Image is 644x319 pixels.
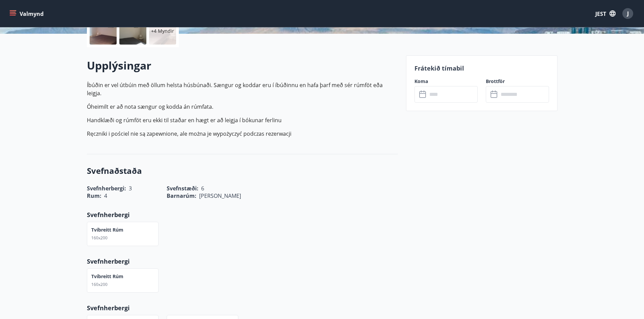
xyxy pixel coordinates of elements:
font: Íbúðin er vel útbúin með öllum helsta húsbúnaði. Sængur og koddar eru í íbúðinnu en hafa þarf með... [87,81,383,97]
font: Rum [87,192,100,200]
font: Ręczniki i pościel nie są zapewnione, ale można je wypożyczyć podczas rezerwacji [87,130,291,137]
font: Tvíbreitt rúm [91,227,123,233]
font: Óheimilt er að nota sængur og kodda án rúmfata. [87,103,213,110]
font: J [627,10,629,17]
font: Svefnherbergi [87,257,130,265]
button: J [620,5,636,22]
font: Brottför [486,78,505,84]
button: menu [8,7,46,20]
font: Tvíbreitt rúm [91,273,123,280]
button: JEST [593,7,618,20]
font: JEST [595,10,606,18]
font: 160x200 [91,235,108,241]
font: Barnarúm [167,192,195,200]
font: Svefnherbergi [87,211,130,219]
font: Svefnherbergi [87,304,130,312]
font: +4 Myndir [151,28,174,34]
font: : [195,192,196,200]
font: : [100,192,101,200]
font: Koma [414,78,428,84]
font: Valmynd [20,10,44,18]
font: Handklæði og rúmföt eru ekki til staðar en hægt er að leigja í bókunar ferlinu [87,116,282,124]
font: [PERSON_NAME] [199,192,241,200]
font: 160x200 [91,282,108,287]
font: Upplýsingar [87,58,151,73]
font: 4 [104,192,107,200]
font: Svefnaðstaða [87,165,142,176]
font: Frátekið tímabil [414,64,464,72]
